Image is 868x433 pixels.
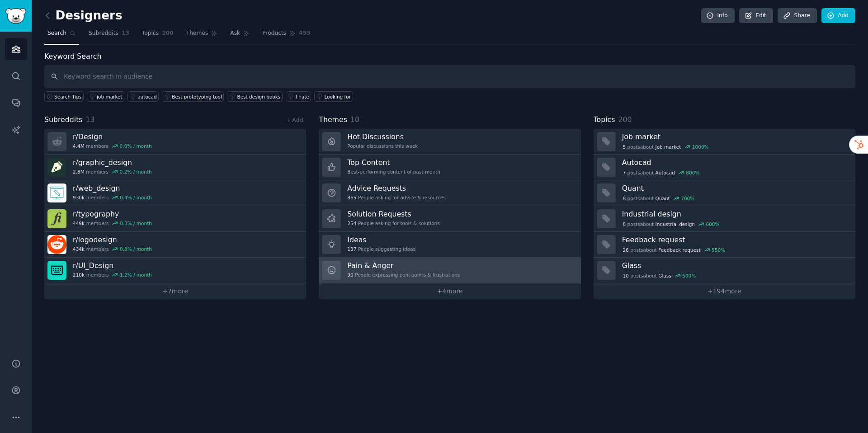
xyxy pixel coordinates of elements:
[623,247,628,253] span: 26
[44,65,855,88] input: Keyword search in audience
[120,246,152,252] div: 0.8 % / month
[618,115,632,124] span: 200
[623,169,626,176] span: 7
[120,272,152,278] div: 1.2 % / month
[73,194,152,201] div: members
[44,26,79,45] a: Search
[347,220,356,226] span: 254
[73,194,85,201] span: 930k
[5,8,26,24] img: GummySearch logo
[347,143,418,149] div: Popular discussions this week
[319,258,580,283] a: Pain & Anger90People expressing pain points & frustrations
[347,184,445,193] h3: Advice Requests
[706,221,719,227] div: 600 %
[122,29,129,38] span: 13
[622,194,695,202] div: post s about
[347,132,418,141] h3: Hot Discussions
[73,158,152,167] h3: r/ graphic_design
[622,143,710,151] div: post s about
[622,272,697,280] div: post s about
[594,258,855,283] a: Glass10postsaboutGlass500%
[47,261,66,280] img: UI_Design
[120,143,152,149] div: 0.0 % / month
[594,114,615,126] span: Topics
[622,261,849,270] h3: Glass
[44,9,123,23] h2: Designers
[324,94,351,100] div: Looking for
[739,8,773,24] a: Edit
[89,29,118,38] span: Subreddits
[44,232,306,258] a: r/logodesign434kmembers0.8% / month
[73,143,85,149] span: 4.4M
[73,272,85,278] span: 210k
[319,155,580,180] a: Top ContentBest-performing content of past month
[139,26,177,45] a: Topics200
[347,158,440,167] h3: Top Content
[73,184,152,193] h3: r/ web_design
[656,195,670,202] span: Quant
[86,115,95,124] span: 13
[47,209,66,228] img: typography
[47,29,66,38] span: Search
[622,169,700,177] div: post s about
[44,129,306,155] a: r/Design4.4Mmembers0.0% / month
[319,114,347,126] span: Themes
[73,132,152,141] h3: r/ Design
[347,235,415,245] h3: Ideas
[622,235,849,245] h3: Feedback request
[682,273,696,279] div: 500 %
[120,220,152,226] div: 0.3 % / month
[186,29,208,38] span: Themes
[127,91,159,102] a: autocad
[296,94,309,100] div: I hate
[701,8,735,24] a: Info
[821,8,855,24] a: Add
[319,180,580,206] a: Advice Requests865People asking for advice & resources
[44,114,83,126] span: Subreddits
[623,195,626,202] span: 8
[594,206,855,232] a: Industrial design8postsaboutIndustrial design600%
[594,129,855,155] a: Job market5postsaboutJob market1000%
[319,232,580,258] a: Ideas137People suggesting ideas
[73,261,152,270] h3: r/ UI_Design
[347,272,460,278] div: People expressing pain points & frustrations
[656,144,681,150] span: Job market
[314,91,353,102] a: Looking for
[319,283,580,299] a: +4more
[350,115,359,124] span: 10
[73,246,85,252] span: 434k
[73,169,85,175] span: 2.8M
[299,29,311,38] span: 493
[656,221,695,227] span: Industrial design
[44,258,306,283] a: r/UI_Design210kmembers1.2% / month
[712,247,725,253] div: 550 %
[347,261,460,270] h3: Pain & Anger
[658,247,700,253] span: Feedback request
[286,91,311,102] a: I hate
[137,94,157,100] div: autocad
[622,209,849,219] h3: Industrial design
[44,52,101,61] label: Keyword Search
[227,91,282,102] a: Best design books
[142,29,159,38] span: Topics
[347,246,356,252] span: 137
[73,272,152,278] div: members
[778,8,816,24] a: Share
[658,273,671,279] span: Glass
[347,220,439,226] div: People asking for tools & solutions
[594,180,855,206] a: Quant8postsaboutQuant700%
[73,143,152,149] div: members
[623,144,626,150] span: 5
[47,235,66,254] img: logodesign
[622,220,721,228] div: post s about
[44,155,306,180] a: r/graphic_design2.8Mmembers0.2% / month
[162,29,174,38] span: 200
[237,94,280,100] div: Best design books
[73,209,152,219] h3: r/ typography
[230,29,240,38] span: Ask
[594,155,855,180] a: Autocad7postsaboutAutocad800%
[622,246,726,254] div: post s about
[85,26,132,45] a: Subreddits13
[44,180,306,206] a: r/web_design930kmembers0.4% / month
[262,29,286,38] span: Products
